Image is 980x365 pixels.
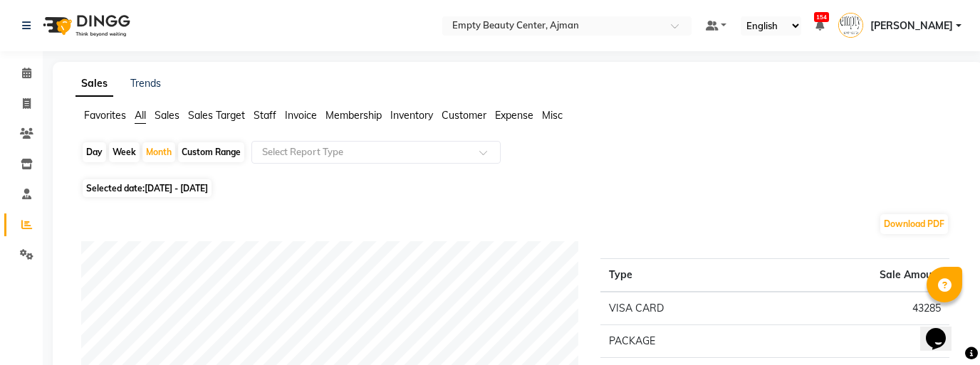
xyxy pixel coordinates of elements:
[786,259,949,292] th: Sale Amount
[109,142,140,162] div: Week
[870,18,953,33] span: [PERSON_NAME]
[254,109,276,122] span: Staff
[814,12,829,22] span: 154
[83,142,106,162] div: Day
[325,109,382,122] span: Membership
[442,109,486,122] span: Customer
[135,109,146,122] span: All
[920,308,966,351] iframe: chat widget
[815,19,824,32] a: 154
[83,179,212,197] span: Selected date:
[390,109,433,122] span: Inventory
[600,292,786,325] td: VISA CARD
[36,6,134,46] img: logo
[145,183,208,194] span: [DATE] - [DATE]
[285,109,317,122] span: Invoice
[838,13,863,38] img: Sanket Gowda
[130,77,161,90] a: Trends
[142,142,175,162] div: Month
[880,214,948,234] button: Download PDF
[84,109,126,122] span: Favorites
[542,109,563,122] span: Misc
[155,109,179,122] span: Sales
[75,71,113,97] a: Sales
[495,109,533,122] span: Expense
[188,109,245,122] span: Sales Target
[786,292,949,325] td: 43285
[178,142,244,162] div: Custom Range
[600,325,786,358] td: PACKAGE
[600,259,786,292] th: Type
[786,325,949,358] td: 0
